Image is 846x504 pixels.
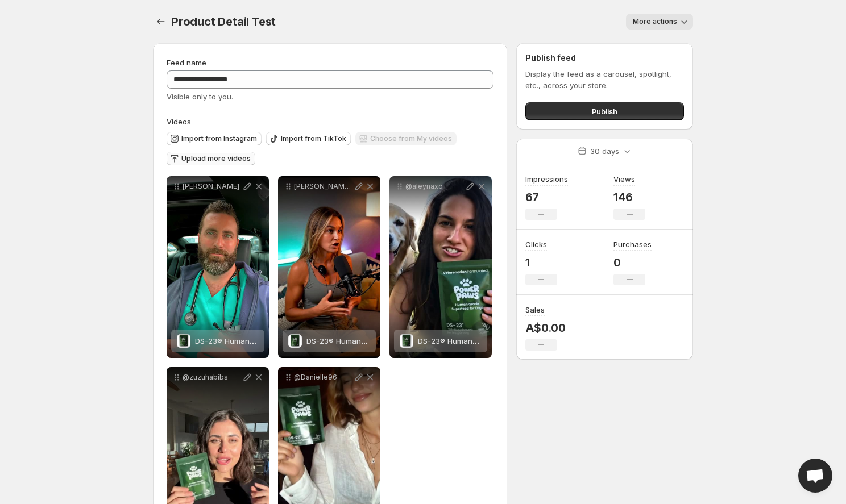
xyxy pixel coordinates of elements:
h3: Views [613,173,635,185]
span: Feed name [167,58,206,67]
div: @aleynaxoDS-23® Human-Grade Superfood for DogsDS-23® Human-Grade Superfood for Dogs [389,176,492,358]
p: A$0.00 [525,321,566,335]
div: Open chat [798,459,832,493]
span: Upload more videos [181,154,251,163]
p: @Danielle96 [294,373,353,382]
h3: Sales [525,304,545,315]
span: DS-23® Human-Grade Superfood for Dogs [195,336,348,345]
h3: Clicks [525,239,547,250]
h3: Impressions [525,173,568,185]
p: 146 [613,190,645,204]
span: DS-23® Human-Grade Superfood for Dogs [306,336,459,345]
p: Display the feed as a carousel, spotlight, etc., across your store. [525,68,684,91]
span: More actions [633,17,677,26]
p: 1 [525,256,557,269]
p: [PERSON_NAME] - Naturopathic Vet [294,182,353,191]
img: DS-23® Human-Grade Superfood for Dogs [400,334,413,348]
img: DS-23® Human-Grade Superfood for Dogs [288,334,302,348]
button: More actions [626,14,693,30]
span: Visible only to you. [167,92,233,101]
p: @zuzuhabibs [183,373,242,382]
button: Upload more videos [167,152,255,165]
h2: Publish feed [525,52,684,64]
button: Settings [153,14,169,30]
span: Import from Instagram [181,134,257,143]
span: Videos [167,117,191,126]
p: 0 [613,256,652,269]
span: Publish [592,106,617,117]
p: [PERSON_NAME] [183,182,242,191]
span: Import from TikTok [281,134,346,143]
p: @aleynaxo [405,182,465,191]
span: DS-23® Human-Grade Superfood for Dogs [418,336,571,345]
img: DS-23® Human-Grade Superfood for Dogs [177,334,190,348]
p: 67 [525,190,568,204]
div: [PERSON_NAME] - Naturopathic VetDS-23® Human-Grade Superfood for DogsDS-23® Human-Grade Superfood... [278,176,380,358]
p: 30 days [590,145,619,157]
span: Product Detail Test [171,15,276,28]
h3: Purchases [613,239,652,250]
button: Import from TikTok [266,132,351,145]
div: [PERSON_NAME]DS-23® Human-Grade Superfood for DogsDS-23® Human-Grade Superfood for Dogs [167,176,269,358]
button: Publish [525,102,684,120]
button: Import from Instagram [167,132,262,145]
